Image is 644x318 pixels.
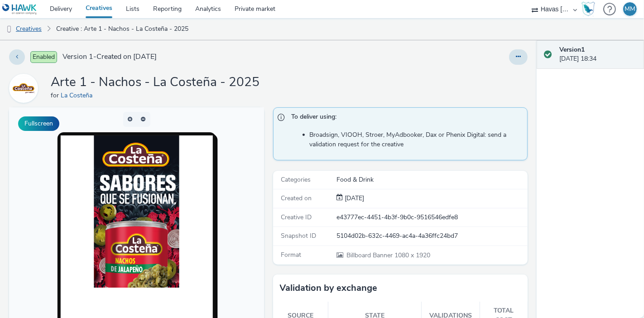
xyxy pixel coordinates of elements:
span: Format [281,251,302,259]
span: for [51,91,61,100]
a: Hawk Academy [582,2,599,16]
span: Snapshot ID [281,231,317,240]
button: Fullscreen [18,116,59,131]
span: To deliver using: [292,112,519,124]
span: Created on [281,194,312,202]
img: dooh [5,25,14,34]
div: Food & Drink [336,175,527,184]
span: Categories [281,175,311,184]
img: La Costeña [10,75,37,101]
div: MM [625,2,635,16]
img: Hawk Academy [582,2,595,16]
a: La Costeña [9,84,42,92]
a: Creative : Arte 1 - Nachos - La Costeña - 2025 [52,18,193,40]
span: [DATE] [343,194,364,202]
strong: Version 1 [559,45,585,54]
h1: Arte 1 - Nachos - La Costeña - 2025 [51,74,260,91]
h3: Validation by exchange [280,281,378,295]
div: 5104d02b-632c-4469-ac4a-4a36ffc24bd7 [336,231,527,241]
span: 1080 x 1920 [346,251,430,260]
div: [DATE] 18:34 [559,45,637,64]
img: undefined Logo [2,4,37,15]
span: Enabled [30,51,57,63]
span: Creative ID [281,213,312,222]
span: Billboard Banner [346,251,394,260]
div: e43777ec-4451-4b3f-9b0c-9516546edfe8 [336,213,527,222]
span: Version 1 - Created on [DATE] [62,52,157,62]
a: La Costeña [61,91,96,100]
img: Advertisement preview [85,28,170,180]
div: Creation 14 October 2025, 18:34 [343,194,364,203]
li: Broadsign, VIOOH, Stroer, MyAdbooker, Dax or Phenix Digital: send a validation request for the cr... [310,130,523,149]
